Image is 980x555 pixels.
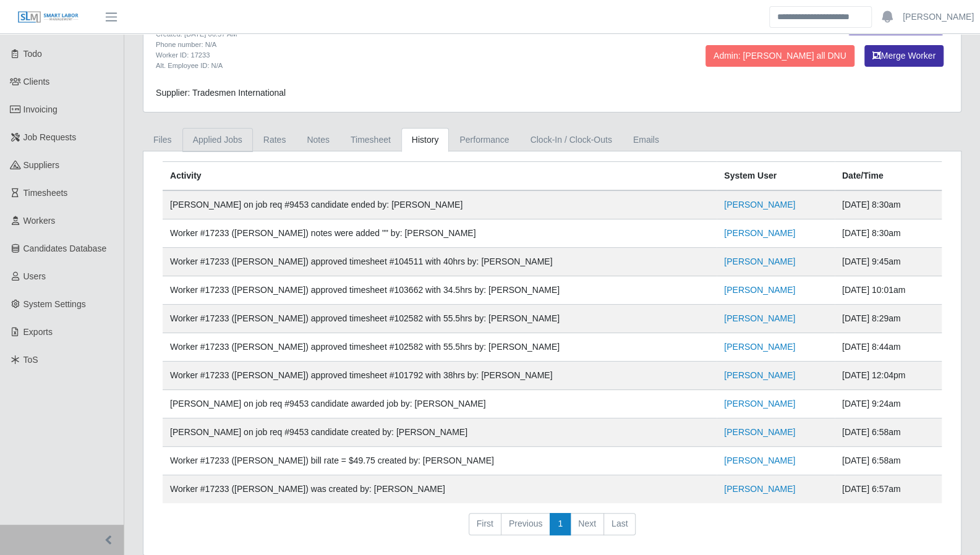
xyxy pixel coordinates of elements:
td: Worker #17233 ([PERSON_NAME]) approved timesheet #104511 with 40hrs by: [PERSON_NAME] [163,248,717,276]
td: Worker #17233 ([PERSON_NAME]) approved timesheet #103662 with 34.5hrs by: [PERSON_NAME] [163,276,717,305]
span: Users [23,271,46,281]
input: Search [769,6,872,28]
td: Worker #17233 ([PERSON_NAME]) notes were added "" by: [PERSON_NAME] [163,219,717,248]
td: [PERSON_NAME] on job req #9453 candidate ended by: [PERSON_NAME] [163,190,717,219]
td: [DATE] 9:24am [835,390,942,418]
a: [PERSON_NAME] [724,370,795,380]
td: [DATE] 6:58am [835,418,942,447]
td: Worker #17233 ([PERSON_NAME]) bill rate = $49.75 created by: [PERSON_NAME] [163,447,717,475]
td: [DATE] 6:57am [835,475,942,504]
td: [DATE] 8:29am [835,305,942,333]
td: [DATE] 10:01am [835,276,942,305]
td: [DATE] 8:30am [835,219,942,248]
a: [PERSON_NAME] [724,200,795,210]
a: [PERSON_NAME] [724,484,795,494]
span: Supplier: Tradesmen International [156,88,286,98]
span: Suppliers [23,160,59,170]
th: Activity [163,162,717,191]
a: History [401,128,450,152]
span: Workers [23,216,56,226]
span: Todo [23,49,42,59]
div: Worker ID: 17233 [156,50,610,61]
button: Merge Worker [864,45,944,67]
a: 1 [550,513,571,535]
a: [PERSON_NAME] [724,342,795,352]
a: [PERSON_NAME] [903,11,974,23]
td: Worker #17233 ([PERSON_NAME]) approved timesheet #102582 with 55.5hrs by: [PERSON_NAME] [163,333,717,362]
a: [PERSON_NAME] [724,285,795,295]
a: [PERSON_NAME] [724,313,795,323]
a: Performance [449,128,519,152]
a: [PERSON_NAME] [724,455,795,465]
div: Created: [DATE] 06:57 AM [156,29,610,40]
td: [DATE] 12:04pm [835,362,942,390]
a: Applied Jobs [182,128,253,152]
span: Invoicing [23,104,58,114]
a: [PERSON_NAME] [724,228,795,238]
div: Alt. Employee ID: N/A [156,61,610,71]
th: System User [717,162,835,191]
a: Notes [296,128,340,152]
a: Rates [253,128,297,152]
img: SLM Logo [17,11,79,24]
span: Job Requests [23,132,77,142]
div: Phone number: N/A [156,40,610,50]
nav: pagination [163,513,942,545]
td: [PERSON_NAME] on job req #9453 candidate created by: [PERSON_NAME] [163,418,717,447]
td: Worker #17233 ([PERSON_NAME]) approved timesheet #102582 with 55.5hrs by: [PERSON_NAME] [163,305,717,333]
span: Timesheets [23,188,68,198]
span: ToS [23,355,38,365]
th: Date/Time [835,162,942,191]
a: [PERSON_NAME] [724,399,795,409]
td: [DATE] 8:30am [835,190,942,219]
a: Files [143,128,182,152]
button: Admin: [PERSON_NAME] all DNU [705,45,854,67]
span: Candidates Database [23,244,107,253]
td: [DATE] 8:44am [835,333,942,362]
td: Worker #17233 ([PERSON_NAME]) was created by: [PERSON_NAME] [163,475,717,504]
a: [PERSON_NAME] [724,427,795,437]
td: [DATE] 9:45am [835,248,942,276]
td: [DATE] 6:58am [835,447,942,475]
a: Timesheet [340,128,401,152]
span: Exports [23,327,53,337]
a: Emails [623,128,670,152]
span: System Settings [23,299,86,309]
a: [PERSON_NAME] [724,256,795,266]
a: Clock-In / Clock-Outs [519,128,622,152]
td: [PERSON_NAME] on job req #9453 candidate awarded job by: [PERSON_NAME] [163,390,717,418]
td: Worker #17233 ([PERSON_NAME]) approved timesheet #101792 with 38hrs by: [PERSON_NAME] [163,362,717,390]
span: Clients [23,77,50,87]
